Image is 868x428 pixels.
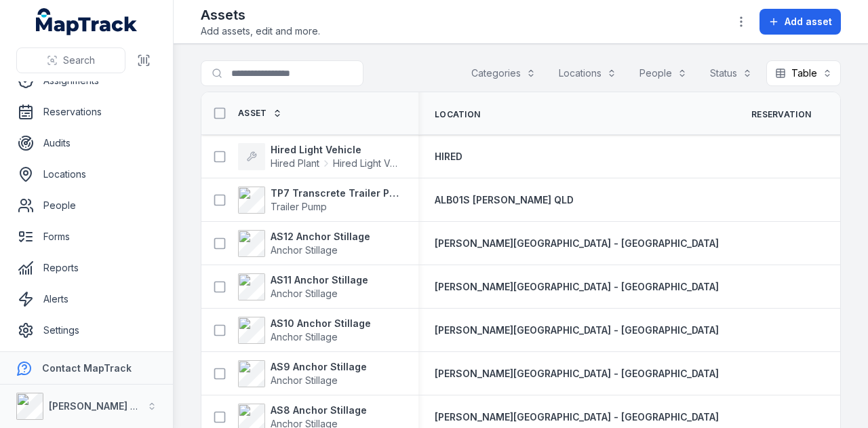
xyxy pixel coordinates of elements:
a: AS11 Anchor StillageAnchor Stillage [238,273,368,300]
a: Settings [11,317,162,344]
button: Table [766,60,841,86]
a: ALB01S [PERSON_NAME] QLD [435,193,574,207]
a: Locations [11,161,162,188]
a: Alerts [11,286,162,313]
span: Anchor Stillage [271,374,338,386]
a: Asset [238,108,282,119]
strong: AS10 Anchor Stillage [271,317,371,330]
a: [PERSON_NAME][GEOGRAPHIC_DATA] - [GEOGRAPHIC_DATA] [435,410,719,424]
span: ALB01S [PERSON_NAME] QLD [435,194,574,206]
span: [PERSON_NAME][GEOGRAPHIC_DATA] - [GEOGRAPHIC_DATA] [435,368,719,379]
span: Anchor Stillage [271,331,338,343]
a: AS9 Anchor StillageAnchor Stillage [238,360,367,387]
span: Trailer Pump [271,201,327,212]
a: MapTrack [36,8,138,35]
a: Hired Light VehicleHired PlantHired Light Vehicle [238,143,402,170]
strong: [PERSON_NAME] Group [49,400,160,412]
span: Location [435,109,480,120]
a: AS12 Anchor StillageAnchor Stillage [238,230,370,257]
span: [PERSON_NAME][GEOGRAPHIC_DATA] - [GEOGRAPHIC_DATA] [435,324,719,336]
button: Status [701,60,761,86]
strong: AS8 Anchor Stillage [271,404,367,417]
a: People [11,192,162,219]
span: Anchor Stillage [271,244,338,256]
span: Search [63,54,95,67]
a: [PERSON_NAME][GEOGRAPHIC_DATA] - [GEOGRAPHIC_DATA] [435,237,719,250]
a: Reports [11,254,162,281]
span: Add assets, edit and more. [201,24,320,38]
span: [PERSON_NAME][GEOGRAPHIC_DATA] - [GEOGRAPHIC_DATA] [435,411,719,423]
button: Locations [550,60,625,86]
strong: Hired Light Vehicle [271,143,402,157]
span: HIRED [435,151,462,162]
span: [PERSON_NAME][GEOGRAPHIC_DATA] - [GEOGRAPHIC_DATA] [435,281,719,292]
a: TP7 Transcrete Trailer PumpTrailer Pump [238,187,402,214]
button: Categories [462,60,545,86]
span: Add asset [785,15,832,28]
strong: AS11 Anchor Stillage [271,273,368,287]
span: Anchor Stillage [271,288,338,299]
strong: AS12 Anchor Stillage [271,230,370,244]
a: Audits [11,130,162,157]
strong: AS9 Anchor Stillage [271,360,367,374]
a: Forms [11,223,162,250]
a: [PERSON_NAME][GEOGRAPHIC_DATA] - [GEOGRAPHIC_DATA] [435,367,719,381]
a: HIRED [435,150,462,163]
span: Hired Plant [271,157,319,170]
span: [PERSON_NAME][GEOGRAPHIC_DATA] - [GEOGRAPHIC_DATA] [435,237,719,249]
span: Asset [238,108,267,119]
button: People [631,60,696,86]
h2: Assets [201,5,320,24]
a: [PERSON_NAME][GEOGRAPHIC_DATA] - [GEOGRAPHIC_DATA] [435,324,719,337]
strong: TP7 Transcrete Trailer Pump [271,187,402,200]
strong: Contact MapTrack [42,362,132,374]
button: Add asset [759,9,841,35]
button: Search [16,47,125,73]
span: Reservation [751,109,811,120]
a: Reservations [11,98,162,125]
a: AS10 Anchor StillageAnchor Stillage [238,317,371,344]
span: Hired Light Vehicle [333,157,402,170]
a: [PERSON_NAME][GEOGRAPHIC_DATA] - [GEOGRAPHIC_DATA] [435,280,719,294]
